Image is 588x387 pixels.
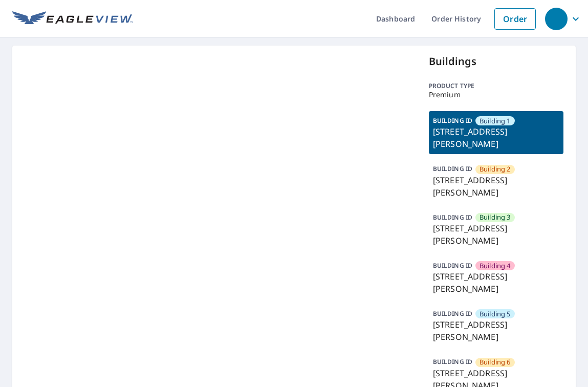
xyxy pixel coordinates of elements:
[433,174,559,199] p: [STREET_ADDRESS][PERSON_NAME]
[429,91,563,99] p: Premium
[480,116,511,126] span: Building 1
[480,164,511,174] span: Building 2
[433,116,472,125] p: BUILDING ID
[429,81,563,91] p: Product type
[433,309,472,318] p: BUILDING ID
[12,11,133,27] img: EV Logo
[494,8,536,30] a: Order
[433,125,559,150] p: [STREET_ADDRESS][PERSON_NAME]
[480,212,511,222] span: Building 3
[433,213,472,222] p: BUILDING ID
[480,261,511,271] span: Building 4
[433,357,472,366] p: BUILDING ID
[433,164,472,173] p: BUILDING ID
[433,222,559,247] p: [STREET_ADDRESS][PERSON_NAME]
[433,270,559,295] p: [STREET_ADDRESS][PERSON_NAME]
[429,54,563,69] p: Buildings
[480,309,511,319] span: Building 5
[433,318,559,343] p: [STREET_ADDRESS][PERSON_NAME]
[480,357,511,367] span: Building 6
[433,261,472,270] p: BUILDING ID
